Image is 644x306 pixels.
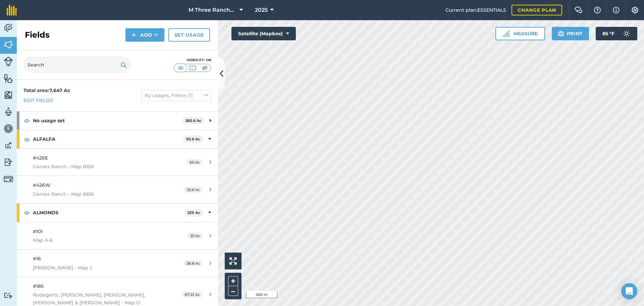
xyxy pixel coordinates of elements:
img: svg+xml;base64,PHN2ZyB4bWxucz0iaHR0cDovL3d3dy53My5vcmcvMjAwMC9zdmciIHdpZHRoPSIxOCIgaGVpZ2h0PSIyNC... [24,209,30,217]
img: svg+xml;base64,PHN2ZyB4bWxucz0iaHR0cDovL3d3dy53My5vcmcvMjAwMC9zdmciIHdpZHRoPSIxOSIgaGVpZ2h0PSIyNC... [558,30,564,38]
button: Add [125,28,164,42]
div: Open Intercom Messenger [621,283,637,299]
span: #185 [33,283,44,289]
img: svg+xml;base64,PD94bWwgdmVyc2lvbj0iMS4wIiBlbmNvZGluZz0idXRmLTgiPz4KPCEtLSBHZW5lcmF0b3I6IEFkb2JlIE... [620,27,633,40]
input: Search [23,57,131,73]
span: 2025 [255,6,268,14]
a: Edit fields [23,97,53,104]
button: Measure [495,27,545,40]
strong: ALMONDS [33,204,184,222]
img: svg+xml;base64,PHN2ZyB4bWxucz0iaHR0cDovL3d3dy53My5vcmcvMjAwMC9zdmciIHdpZHRoPSI1MCIgaGVpZ2h0PSI0MC... [201,64,209,71]
span: 33.6 Ac [184,187,203,192]
img: svg+xml;base64,PHN2ZyB4bWxucz0iaHR0cDovL3d3dy53My5vcmcvMjAwMC9zdmciIHdpZHRoPSIxNCIgaGVpZ2h0PSIyNC... [131,31,136,39]
span: Cemex Ranch - Map BBB [33,190,159,198]
img: fieldmargin Logo [7,5,17,15]
img: Ruler icon [503,30,509,37]
img: svg+xml;base64,PD94bWwgdmVyc2lvbj0iMS4wIiBlbmNvZGluZz0idXRmLTgiPz4KPCEtLSBHZW5lcmF0b3I6IEFkb2JlIE... [4,174,13,184]
a: #426ECemex Ranch - Map BBB60 Ac [17,149,218,176]
img: svg+xml;base64,PD94bWwgdmVyc2lvbj0iMS4wIiBlbmNvZGluZz0idXRmLTgiPz4KPCEtLSBHZW5lcmF0b3I6IEFkb2JlIE... [4,140,13,150]
span: M Three Ranches LLC [189,6,237,14]
span: Cemex Ranch - Map BBB [33,163,159,170]
a: #101Map A-635 Ac [17,222,218,250]
img: svg+xml;base64,PHN2ZyB4bWxucz0iaHR0cDovL3d3dy53My5vcmcvMjAwMC9zdmciIHdpZHRoPSI1NiIgaGVpZ2h0PSI2MC... [4,90,13,100]
strong: 235 Ac [187,210,200,215]
span: Current plan : ESSENTIALS [445,6,506,14]
img: Four arrows, one pointing top left, one top right, one bottom right and the last bottom left [229,257,237,265]
img: svg+xml;base64,PD94bWwgdmVyc2lvbj0iMS4wIiBlbmNvZGluZz0idXRmLTgiPz4KPCEtLSBHZW5lcmF0b3I6IEFkb2JlIE... [4,23,13,33]
strong: No usage set [33,112,182,130]
a: Set usage [168,28,210,42]
img: A question mark icon [593,7,601,13]
img: svg+xml;base64,PHN2ZyB4bWxucz0iaHR0cDovL3d3dy53My5vcmcvMjAwMC9zdmciIHdpZHRoPSIxNyIgaGVpZ2h0PSIxNy... [613,6,620,14]
img: svg+xml;base64,PD94bWwgdmVyc2lvbj0iMS4wIiBlbmNvZGluZz0idXRmLTgiPz4KPCEtLSBHZW5lcmF0b3I6IEFkb2JlIE... [4,124,13,134]
img: svg+xml;base64,PD94bWwgdmVyc2lvbj0iMS4wIiBlbmNvZGluZz0idXRmLTgiPz4KPCEtLSBHZW5lcmF0b3I6IEFkb2JlIE... [4,107,13,117]
img: svg+xml;base64,PHN2ZyB4bWxucz0iaHR0cDovL3d3dy53My5vcmcvMjAwMC9zdmciIHdpZHRoPSIxOCIgaGVpZ2h0PSIyNC... [24,117,30,125]
a: #426WCemex Ranch - Map BBB33.6 Ac [17,176,218,203]
img: svg+xml;base64,PD94bWwgdmVyc2lvbj0iMS4wIiBlbmNvZGluZz0idXRmLTgiPz4KPCEtLSBHZW5lcmF0b3I6IEFkb2JlIE... [4,57,13,66]
span: #101 [33,228,43,234]
img: svg+xml;base64,PHN2ZyB4bWxucz0iaHR0cDovL3d3dy53My5vcmcvMjAwMC9zdmciIHdpZHRoPSI1NiIgaGVpZ2h0PSI2MC... [4,40,13,50]
span: 67.22 Ac [182,292,203,297]
div: ALFALFA93.6 Ac [17,130,218,148]
button: + [228,276,238,286]
div: No usage set265.6 Ac [17,112,218,130]
img: svg+xml;base64,PHN2ZyB4bWxucz0iaHR0cDovL3d3dy53My5vcmcvMjAwMC9zdmciIHdpZHRoPSI1NiIgaGVpZ2h0PSI2MC... [4,73,13,83]
div: Visibility: On [174,57,211,63]
img: svg+xml;base64,PHN2ZyB4bWxucz0iaHR0cDovL3d3dy53My5vcmcvMjAwMC9zdmciIHdpZHRoPSI1MCIgaGVpZ2h0PSI0MC... [176,64,185,71]
img: svg+xml;base64,PHN2ZyB4bWxucz0iaHR0cDovL3d3dy53My5vcmcvMjAwMC9zdmciIHdpZHRoPSIxOCIgaGVpZ2h0PSIyNC... [24,135,30,143]
h2: Fields [25,30,50,40]
button: By usages, Filters (1) [142,90,211,101]
a: Change plan [512,5,562,15]
img: A cog icon [631,7,639,13]
span: #426W [33,182,50,188]
span: 35 Ac [187,233,203,238]
span: [PERSON_NAME] - Map J [33,264,159,271]
img: svg+xml;base64,PD94bWwgdmVyc2lvbj0iMS4wIiBlbmNvZGluZz0idXRmLTgiPz4KPCEtLSBHZW5lcmF0b3I6IEFkb2JlIE... [4,292,13,299]
button: Satellite (Mapbox) [231,27,296,40]
strong: 265.6 Ac [185,118,202,123]
span: Map A-6 [33,236,159,244]
div: ALMONDS235 Ac [17,204,218,222]
button: 85 °F [596,27,637,40]
span: #426E [33,155,48,161]
button: Print [552,27,589,40]
img: svg+xml;base64,PHN2ZyB4bWxucz0iaHR0cDovL3d3dy53My5vcmcvMjAwMC9zdmciIHdpZHRoPSIxOSIgaGVpZ2h0PSIyNC... [120,61,127,69]
span: 38.8 Ac [183,260,203,266]
strong: ALFALFA [33,130,183,148]
img: Two speech bubbles overlapping with the left bubble in the forefront [575,7,583,13]
img: svg+xml;base64,PHN2ZyB4bWxucz0iaHR0cDovL3d3dy53My5vcmcvMjAwMC9zdmciIHdpZHRoPSI1MCIgaGVpZ2h0PSI0MC... [189,64,197,71]
span: 85 ° F [602,27,614,40]
a: #16[PERSON_NAME] - Map J38.8 Ac [17,250,218,277]
img: svg+xml;base64,PD94bWwgdmVyc2lvbj0iMS4wIiBlbmNvZGluZz0idXRmLTgiPz4KPCEtLSBHZW5lcmF0b3I6IEFkb2JlIE... [4,157,13,167]
span: #16 [33,256,41,262]
strong: Total area : 7,647 Ac [23,87,70,93]
span: 60 Ac [186,159,203,165]
strong: 93.6 Ac [186,137,200,141]
button: – [228,286,238,296]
